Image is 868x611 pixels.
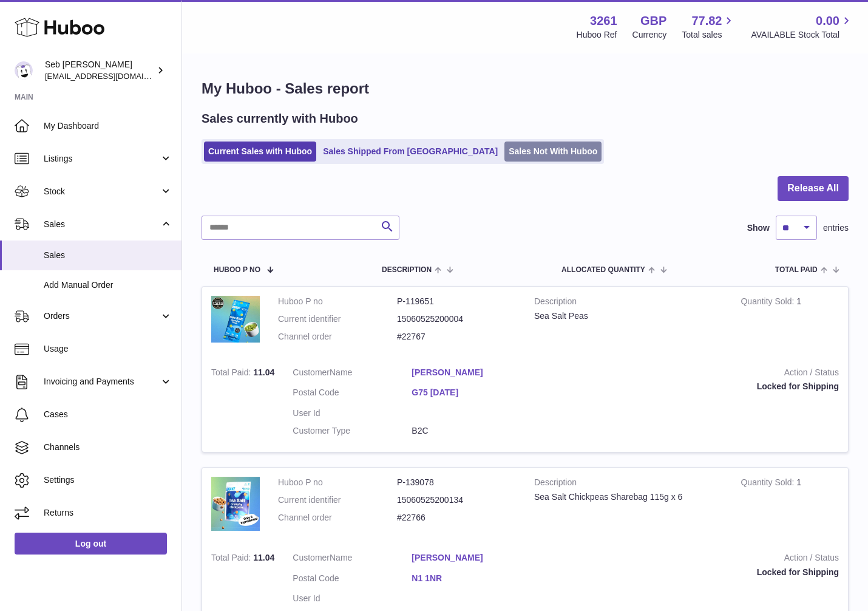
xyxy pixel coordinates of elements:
h2: Sales currently with Huboo [202,111,358,127]
strong: Description [534,296,722,310]
dt: Channel order [278,331,397,343]
a: 0.00 AVAILABLE Stock Total [751,13,853,41]
label: Show [747,222,770,234]
span: 11.04 [253,553,274,562]
span: Customer [293,553,330,562]
span: My Dashboard [44,120,172,132]
h1: My Huboo - Sales report [202,79,849,98]
dt: Huboo P no [278,477,397,488]
strong: Total Paid [211,553,253,565]
span: Sales [44,219,160,230]
div: Sea Salt Peas [534,310,722,322]
div: Locked for Shipping [549,381,839,392]
dt: Name [293,552,412,567]
span: Channels [44,442,172,453]
div: Huboo Ref [577,29,617,41]
dt: User Id [293,408,412,419]
a: G75 [DATE] [412,387,531,398]
span: [EMAIL_ADDRESS][DOMAIN_NAME] [45,71,178,81]
span: Total paid [775,266,818,274]
div: Currency [632,29,667,41]
span: 0.00 [816,13,839,29]
dt: Channel order [278,512,397,524]
span: Description [382,266,432,274]
dd: B2C [412,425,531,437]
a: N1 1NR [412,573,531,584]
td: 1 [731,468,848,543]
img: 32611658329202.jpg [211,477,260,531]
dt: Postal Code [293,387,412,401]
span: Huboo P no [214,266,260,274]
span: Usage [44,343,172,355]
dt: Current identifier [278,494,397,506]
span: AVAILABLE Stock Total [751,29,853,41]
dt: Current identifier [278,313,397,325]
img: ecom@bravefoods.co.uk [15,61,33,80]
dt: Name [293,367,412,381]
strong: Action / Status [549,552,839,567]
span: Settings [44,474,172,486]
div: Sea Salt Chickpeas Sharebag 115g x 6 [534,491,722,503]
span: Total sales [682,29,736,41]
span: entries [823,222,849,234]
span: Cases [44,409,172,420]
dd: 15060525200134 [397,494,516,506]
span: 77.82 [691,13,722,29]
strong: Quantity Sold [741,477,796,490]
img: 32611658329639.jpg [211,296,260,343]
a: [PERSON_NAME] [412,367,531,378]
dd: 15060525200004 [397,313,516,325]
strong: 3261 [590,13,617,29]
strong: Description [534,477,722,491]
dt: User Id [293,593,412,604]
span: Sales [44,250,172,261]
div: Seb [PERSON_NAME] [45,59,154,82]
span: Stock [44,186,160,197]
a: Sales Not With Huboo [504,142,602,162]
strong: Action / Status [549,367,839,381]
strong: Quantity Sold [741,296,796,309]
span: Returns [44,507,172,519]
dd: #22767 [397,331,516,343]
span: Orders [44,310,160,322]
a: 77.82 Total sales [682,13,736,41]
a: Log out [15,533,167,555]
span: 11.04 [253,367,274,377]
a: Sales Shipped From [GEOGRAPHIC_DATA] [319,142,502,162]
span: Invoicing and Payments [44,376,160,387]
button: Release All [778,176,849,201]
strong: GBP [640,13,666,29]
dt: Postal Code [293,573,412,587]
a: [PERSON_NAME] [412,552,531,564]
td: 1 [731,287,848,358]
dd: P-119651 [397,296,516,307]
span: Customer [293,367,330,377]
dd: P-139078 [397,477,516,488]
dt: Huboo P no [278,296,397,307]
dt: Customer Type [293,425,412,437]
div: Locked for Shipping [549,567,839,578]
span: ALLOCATED Quantity [561,266,645,274]
span: Listings [44,153,160,165]
a: Current Sales with Huboo [204,142,316,162]
strong: Total Paid [211,367,253,380]
span: Add Manual Order [44,279,172,291]
dd: #22766 [397,512,516,524]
